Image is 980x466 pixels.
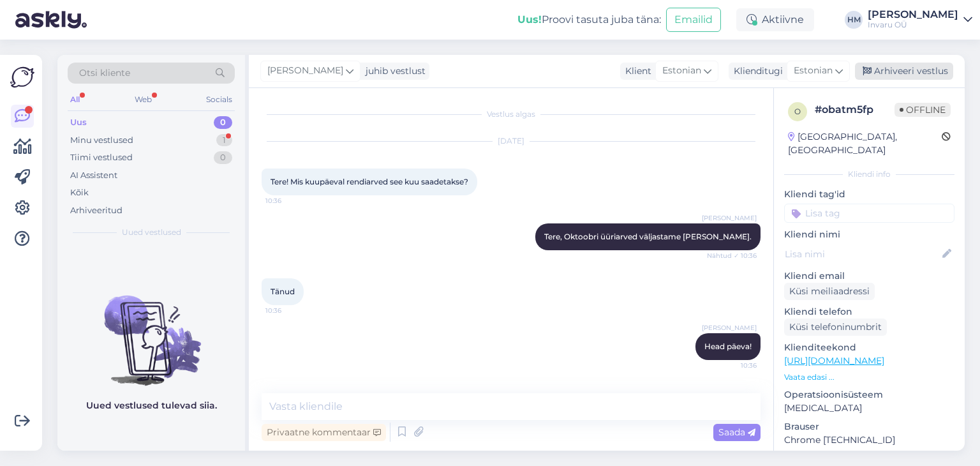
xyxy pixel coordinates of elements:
[784,283,875,300] div: Küsi meiliaadressi
[70,116,87,129] div: Uus
[709,361,757,370] span: 10:36
[70,169,117,182] div: AI Assistent
[845,11,863,29] div: HM
[784,188,954,201] p: Kliendi tag'id
[784,388,954,402] p: Operatsioonisüsteem
[57,273,245,387] img: No chats
[707,251,757,260] span: Nähtud ✓ 10:36
[517,13,542,26] b: Uus!
[785,247,940,261] input: Lisa nimi
[86,399,217,412] p: Uued vestlused tulevad siia.
[262,424,386,441] div: Privaatne kommentaar
[736,8,814,31] div: Aktiivne
[895,103,951,117] span: Offline
[868,10,958,20] div: [PERSON_NAME]
[702,323,757,333] span: [PERSON_NAME]
[666,8,721,32] button: Emailid
[216,134,232,147] div: 1
[267,64,343,78] span: [PERSON_NAME]
[784,372,954,383] p: Vaata edasi ...
[544,232,752,241] span: Tere, Oktoobri üüriarved väljastame [PERSON_NAME].
[784,355,884,366] a: [URL][DOMAIN_NAME]
[868,10,972,30] a: [PERSON_NAME]Invaru OÜ
[262,109,761,120] div: Vestlus algas
[704,342,752,351] span: Head päeva!
[718,426,755,438] span: Saada
[214,116,232,129] div: 0
[517,12,661,27] div: Proovi tasuta juba täna:
[204,91,235,108] div: Socials
[271,177,468,186] span: Tere! Mis kuupäeval rendiarved see kuu saadetakse?
[729,64,783,78] div: Klienditugi
[265,306,313,315] span: 10:36
[214,151,232,164] div: 0
[122,227,181,238] span: Uued vestlused
[784,319,887,336] div: Küsi telefoninumbrit
[70,204,122,217] div: Arhiveeritud
[815,102,895,117] div: # obatm5fp
[70,151,133,164] div: Tiimi vestlused
[68,91,82,108] div: All
[271,287,295,296] span: Tänud
[262,135,761,147] div: [DATE]
[702,213,757,223] span: [PERSON_NAME]
[784,433,954,447] p: Chrome [TECHNICAL_ID]
[70,134,133,147] div: Minu vestlused
[784,420,954,433] p: Brauser
[70,186,89,199] div: Kõik
[788,130,942,157] div: [GEOGRAPHIC_DATA], [GEOGRAPHIC_DATA]
[868,20,958,30] div: Invaru OÜ
[794,64,833,78] span: Estonian
[10,65,34,89] img: Askly Logo
[784,402,954,415] p: [MEDICAL_DATA]
[784,305,954,319] p: Kliendi telefon
[662,64,701,78] span: Estonian
[265,196,313,206] span: 10:36
[784,228,954,241] p: Kliendi nimi
[360,64,426,78] div: juhib vestlust
[620,64,651,78] div: Klient
[784,341,954,354] p: Klienditeekond
[784,204,954,223] input: Lisa tag
[79,66,130,80] span: Otsi kliente
[855,63,953,80] div: Arhiveeri vestlus
[794,107,801,116] span: o
[784,169,954,180] div: Kliendi info
[784,269,954,283] p: Kliendi email
[132,91,154,108] div: Web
